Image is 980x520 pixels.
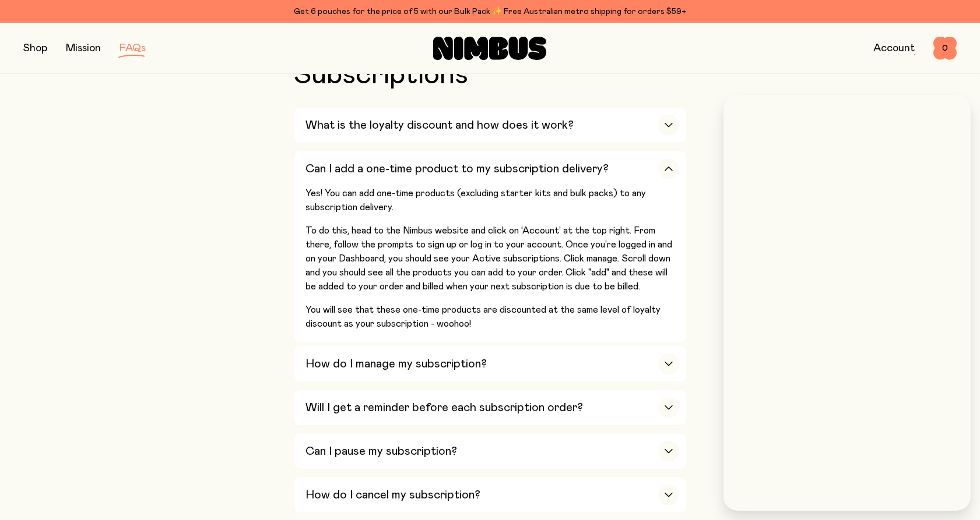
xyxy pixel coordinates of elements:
h3: Can I pause my subscription? [306,444,458,458]
p: You will see that these one-time products are discounted at the same level of loyalty discount as... [306,303,679,331]
a: FAQs [120,43,146,54]
h3: How do I cancel my subscription? [306,488,481,502]
h3: Can I add a one-time product to my subscription delivery? [306,162,609,176]
div: Get 6 pouches for the price of 5 with our Bulk Pack ✨ Free Australian metro shipping for orders $59+ [23,5,957,19]
button: Can I pause my subscription? [294,434,686,469]
h2: Subscriptions [294,61,686,89]
button: Can I add a one-time product to my subscription delivery?Yes! You can add one-time products (excl... [294,151,686,342]
p: To do this, head to the Nimbus website and click on ‘Account’ at the top right. From there, follo... [306,224,679,293]
iframe: Embedded Agent [723,95,971,511]
a: Mission [66,43,101,54]
h3: Will I get a reminder before each subscription order? [306,401,584,415]
a: Account [873,43,915,54]
h3: How do I manage my subscription? [306,357,487,371]
button: How do I cancel my subscription? [294,477,686,512]
button: Will I get a reminder before each subscription order? [294,390,686,425]
button: How do I manage my subscription? [294,346,686,381]
h3: What is the loyalty discount and how does it work? [306,118,574,132]
p: Yes! You can add one-time products (excluding starter kits and bulk packs) to any subscription de... [306,186,679,214]
button: What is the loyalty discount and how does it work? [294,108,686,143]
button: 0 [933,37,957,60]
